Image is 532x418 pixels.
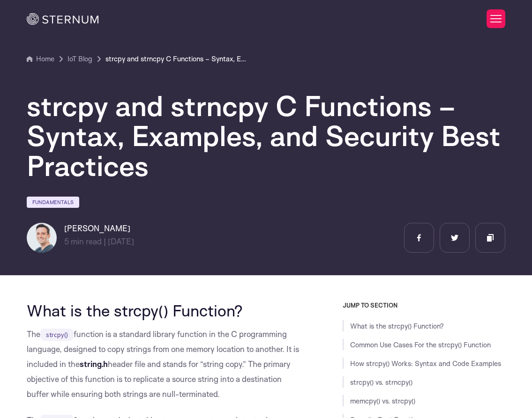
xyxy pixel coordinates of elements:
[108,236,134,246] span: [DATE]
[40,329,74,341] code: strcpy()
[105,53,246,65] a: strcpy and strncpy C Functions – Syntax, Examples, and Security Best Practices
[64,236,106,246] span: min read |
[343,301,505,309] h3: JUMP TO SECTION
[27,301,300,319] h2: What is the strcpy() Function?
[350,359,501,368] a: How strcpy() Works: Syntax and Code Examples
[27,327,300,402] p: The function is a standard library function in the C programming language, designed to copy strin...
[27,223,57,253] img: Igal Zeifman
[487,9,505,28] button: Toggle Menu
[27,53,54,65] a: Home
[350,378,412,387] a: strcpy() vs. strncpy()
[350,340,491,349] a: Common Use Cases For the strcpy() Function
[64,236,69,246] span: 5
[27,91,506,181] h1: strcpy and strncpy C Functions – Syntax, Examples, and Security Best Practices
[80,359,108,369] strong: string.h
[64,223,134,234] h6: [PERSON_NAME]
[350,396,415,405] a: memcpy() vs. strcpy()
[67,53,92,65] a: IoT Blog
[27,197,79,208] a: Fundamentals
[350,322,444,330] a: What is the strcpy() Function?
